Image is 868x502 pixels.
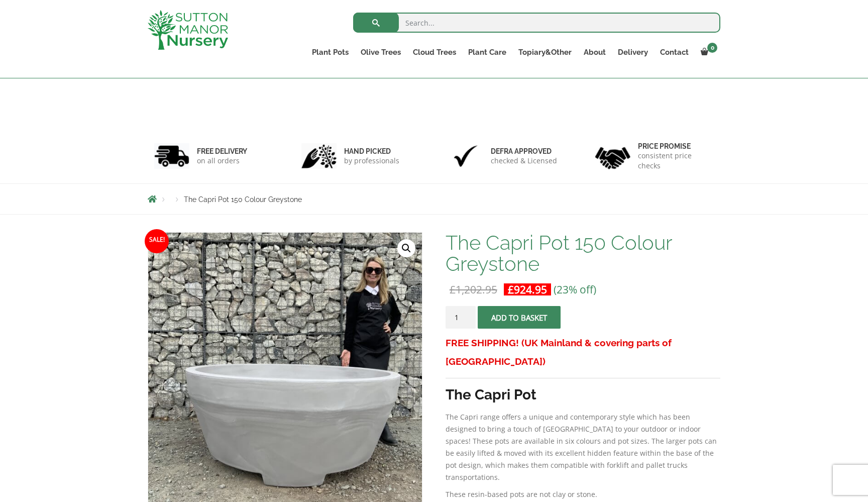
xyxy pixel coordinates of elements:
span: Sale! [145,229,169,253]
h6: hand picked [344,147,399,156]
p: checked & Licensed [491,156,557,166]
bdi: 1,202.95 [450,282,497,296]
h6: Defra approved [491,147,557,156]
input: Product quantity [446,306,476,329]
span: £ [450,282,456,296]
img: 2.jpg [301,143,337,169]
a: Plant Pots [306,45,355,59]
a: View full-screen image gallery [397,239,415,257]
a: About [578,45,612,59]
a: Cloud Trees [407,45,462,59]
p: These resin-based pots are not clay or stone. [446,488,720,500]
p: The Capri range offers a unique and contemporary style which has been designed to bring a touch o... [446,411,720,483]
h6: FREE DELIVERY [197,147,247,156]
h6: Price promise [638,142,714,151]
p: on all orders [197,156,247,166]
span: £ [508,282,514,296]
span: (23% off) [554,282,596,296]
button: Add to basket [478,306,561,329]
a: Topiary&Other [512,45,578,59]
h3: FREE SHIPPING! (UK Mainland & covering parts of [GEOGRAPHIC_DATA]) [446,334,720,371]
a: Delivery [612,45,654,59]
span: The Capri Pot 150 Colour Greystone [184,195,302,204]
h1: The Capri Pot 150 Colour Greystone [446,232,720,274]
span: 0 [707,43,717,53]
a: Plant Care [462,45,512,59]
img: 4.jpg [595,141,630,171]
img: 3.jpg [448,143,483,169]
bdi: 924.95 [508,282,547,296]
p: consistent price checks [638,151,714,171]
a: Contact [654,45,695,59]
img: logo [148,10,228,50]
img: 1.jpg [154,143,189,169]
a: 0 [695,45,720,59]
a: Olive Trees [355,45,407,59]
nav: Breadcrumbs [148,195,720,203]
input: Search... [353,13,720,33]
p: by professionals [344,156,399,166]
strong: The Capri Pot [446,386,536,403]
